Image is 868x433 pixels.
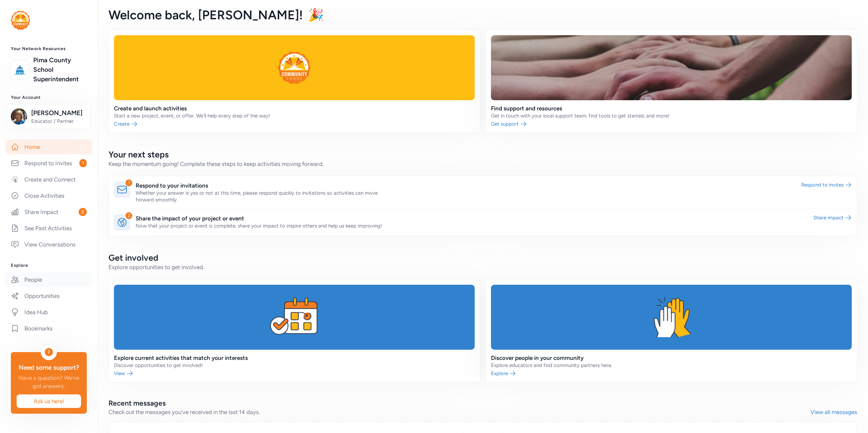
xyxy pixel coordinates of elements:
a: Create and Connect [5,172,92,187]
h3: Your Account [11,95,87,100]
h2: Get involved [108,252,857,263]
div: 2 [125,212,132,219]
div: Explore opportunities to get involved. [108,263,857,271]
h3: Your Network Resources [11,46,87,51]
img: logo [11,11,30,30]
h2: Recent messages [108,398,810,408]
div: Have a question? We've got answers. [16,374,81,390]
a: View Conversations [5,237,92,252]
a: View all messages [810,408,857,416]
div: Check out the messages you've received in the last 14 days. [108,408,810,416]
div: Keep the momentum going! Complete these steps to keep activities moving forward. [108,160,857,168]
a: Close Activities [5,188,92,203]
a: Pima County School Superintendent [33,56,87,84]
a: Home [5,139,92,154]
h3: Explore [11,263,87,268]
span: Educator / Partner [31,118,86,125]
span: 1 [79,159,87,167]
a: Respond to Invites1 [5,156,92,171]
a: Bookmarks [5,321,92,336]
button: Ask us here! [16,394,81,408]
a: People [5,272,92,287]
span: 🎉 [308,7,324,22]
h2: Your next steps [108,149,857,160]
a: See Past Activities [5,221,92,236]
span: 2 [79,208,87,216]
div: 1 [125,179,132,186]
div: Need some support? [16,363,81,372]
img: logo [13,62,27,77]
div: ? [45,348,53,356]
span: [PERSON_NAME] [31,108,86,118]
button: [PERSON_NAME]Educator / Partner [6,104,91,129]
a: Idea Hub [5,305,92,320]
a: Opportunities [5,288,92,303]
span: Ask us here! [22,397,76,405]
a: Share Impact2 [5,204,92,219]
span: Welcome back , [PERSON_NAME]! [108,7,303,22]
